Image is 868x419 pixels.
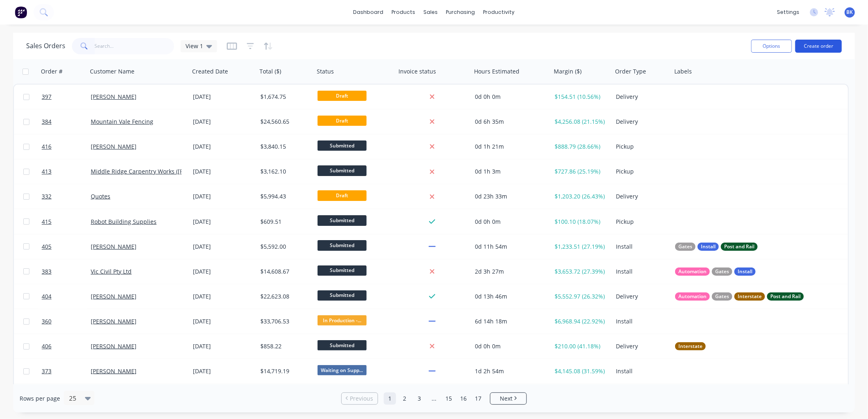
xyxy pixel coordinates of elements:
button: AutomationGatesInterstatePost and Rail [675,292,804,301]
span: Submitted [318,215,367,225]
span: 383 [42,267,51,276]
span: Submitted [318,340,367,350]
span: Next [500,394,512,403]
span: Draft [318,190,367,201]
h1: Sales Orders [26,42,65,50]
div: [DATE] [193,118,254,126]
div: 0d 0h 0m [475,93,544,101]
div: Status [317,67,334,76]
div: productivity [479,6,519,18]
span: 397 [42,93,51,101]
span: 404 [42,292,51,301]
div: $1,674.75 [260,93,309,101]
div: 0d 11h 54m [475,243,544,251]
a: Quotes [91,192,110,200]
button: Create order [795,40,842,53]
a: 383 [42,259,91,284]
div: Labels [674,67,692,76]
div: $6,968.94 (22.92%) [555,317,606,325]
span: Submitted [318,265,367,276]
div: $727.86 (25.19%) [555,167,606,176]
span: Submitted [318,240,367,250]
div: 0d 1h 3m [475,167,544,176]
span: 416 [42,143,51,151]
input: Search... [95,38,174,54]
div: [DATE] [193,192,254,201]
a: 415 [42,209,91,234]
div: [DATE] [193,267,254,276]
span: Draft [318,91,367,101]
div: Margin ($) [554,67,582,76]
div: [DATE] [193,342,254,350]
span: Automation [678,292,707,301]
div: [DATE] [193,143,254,151]
div: 0d 13h 46m [475,292,544,301]
button: Interstate [675,342,706,350]
a: Jump forward [428,392,440,405]
div: $33,706.53 [260,317,309,325]
span: 360 [42,317,51,325]
span: Draft [318,116,367,126]
div: $3,653.72 (27.39%) [555,267,606,276]
ul: Pagination [338,392,530,405]
div: $210.00 (41.18%) [555,342,606,350]
a: 332 [42,184,91,209]
div: $3,840.15 [260,143,309,151]
a: 416 [42,134,91,159]
div: $24,560.65 [260,118,309,126]
a: [PERSON_NAME] [91,93,136,100]
div: Delivery [616,192,666,201]
div: Delivery [616,342,666,350]
div: 1d 2h 54m [475,367,544,375]
a: Robot Building Supplies [91,218,157,225]
a: [PERSON_NAME] [91,367,136,375]
button: GatesInstallPost and Rail [675,243,758,251]
div: $609.51 [260,218,309,226]
div: [DATE] [193,367,254,375]
div: $5,994.43 [260,192,309,201]
span: Submitted [318,165,367,176]
a: Previous page [342,394,378,403]
div: $22,623.08 [260,292,309,301]
div: Total ($) [260,67,281,76]
span: Gates [678,243,692,251]
div: Delivery [616,93,666,101]
span: Interstate [678,342,702,350]
div: Hours Estimated [474,67,519,76]
div: Customer Name [90,67,134,76]
a: 397 [42,85,91,109]
span: Post and Rail [770,292,801,301]
div: 2d 3h 27m [475,267,544,276]
a: [PERSON_NAME] [91,342,136,350]
span: Gates [715,267,729,276]
a: [PERSON_NAME] [91,143,136,150]
span: 332 [42,192,51,201]
div: Order # [41,67,63,76]
div: $100.10 (18.07%) [555,218,606,226]
div: $4,256.08 (21.15%) [555,118,606,126]
a: Page 3 [413,392,425,405]
span: 373 [42,367,51,375]
a: Page 2 [398,392,411,405]
span: Post and Rail [724,243,754,251]
div: Created Date [192,67,228,76]
div: 0d 0h 0m [475,342,544,350]
a: Page 16 [457,392,470,405]
div: $14,719.19 [260,367,309,375]
div: 6d 14h 18m [475,317,544,325]
div: 0d 23h 33m [475,192,544,201]
div: [DATE] [193,292,254,301]
a: Page 17 [472,392,484,405]
span: View 1 [186,42,203,50]
span: Submitted [318,140,367,151]
div: Invoice status [398,67,436,76]
a: 384 [42,109,91,134]
span: 406 [42,342,51,350]
span: In Production -... [318,315,367,325]
div: $5,592.00 [260,243,309,251]
div: $3,162.10 [260,167,309,176]
a: 404 [42,284,91,309]
span: 415 [42,218,51,226]
div: $5,552.97 (26.32%) [555,292,606,301]
a: [PERSON_NAME] [91,317,136,325]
